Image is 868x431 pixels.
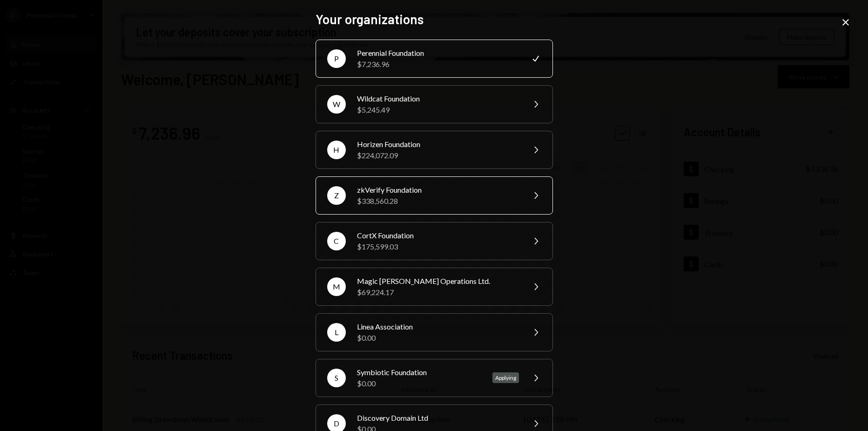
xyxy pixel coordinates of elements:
[327,141,346,159] div: H
[357,104,519,115] div: $5,245.49
[327,369,346,387] div: S
[357,47,519,59] div: Perennial Foundation
[357,230,519,241] div: CortX Foundation
[357,139,519,150] div: Horizen Foundation
[357,195,519,207] div: $338,560.28
[357,276,519,287] div: Magic [PERSON_NAME] Operations Ltd.
[316,222,553,260] button: CCortX Foundation$175,599.03
[327,323,346,342] div: L
[316,359,553,397] button: SSymbiotic Foundation$0.00Applying
[357,321,519,332] div: Linea Association
[327,186,346,205] div: Z
[357,287,519,298] div: $69,224.17
[357,378,481,389] div: $0.00
[357,241,519,252] div: $175,599.03
[357,332,519,343] div: $0.00
[327,232,346,250] div: C
[316,131,553,169] button: HHorizen Foundation$224,072.09
[316,40,553,78] button: PPerennial Foundation$7,236.96
[357,367,481,378] div: Symbiotic Foundation
[357,412,519,424] div: Discovery Domain Ltd
[316,313,553,351] button: LLinea Association$0.00
[316,10,553,28] h2: Your organizations
[316,85,553,123] button: WWildcat Foundation$5,245.49
[357,59,519,70] div: $7,236.96
[316,176,553,215] button: ZzkVerify Foundation$338,560.28
[327,277,346,296] div: M
[327,49,346,68] div: P
[357,93,519,104] div: Wildcat Foundation
[492,372,519,383] div: Applying
[327,95,346,114] div: W
[357,150,519,161] div: $224,072.09
[357,184,519,195] div: zkVerify Foundation
[316,268,553,306] button: MMagic [PERSON_NAME] Operations Ltd.$69,224.17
